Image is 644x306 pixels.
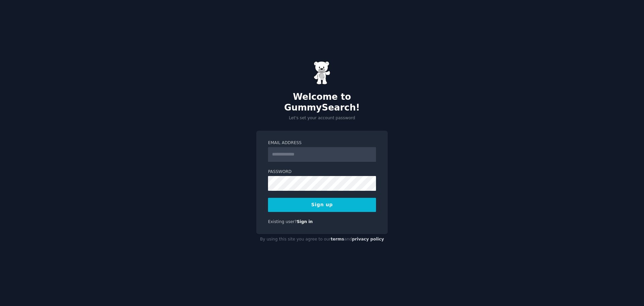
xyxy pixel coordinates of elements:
[268,198,376,212] button: Sign up
[268,219,297,224] span: Existing user?
[268,169,376,175] label: Password
[331,237,344,242] a: terms
[256,92,388,113] h2: Welcome to GummySearch!
[297,219,313,224] a: Sign in
[352,237,384,242] a: privacy policy
[256,115,388,121] p: Let's set your account password
[256,234,388,245] div: By using this site you agree to our and
[314,61,330,85] img: Gummy Bear
[268,140,376,146] label: Email Address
